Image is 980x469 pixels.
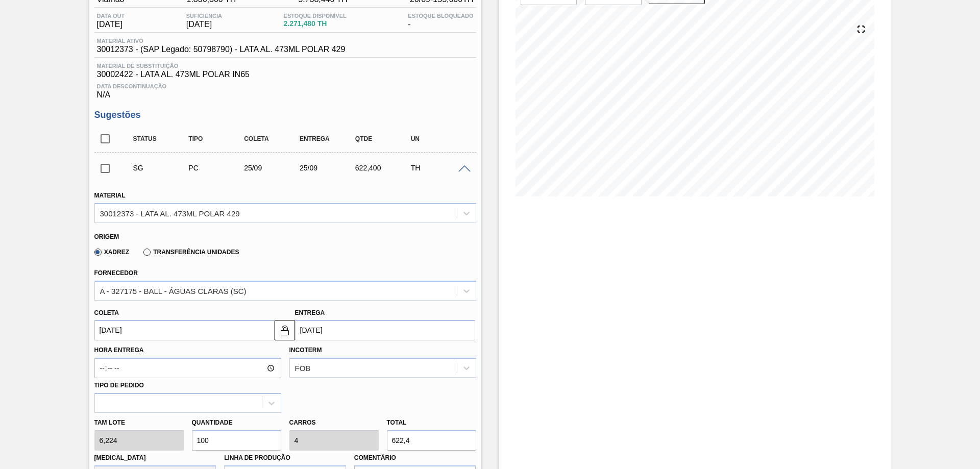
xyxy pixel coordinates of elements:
span: 2.271,480 TH [284,20,347,28]
label: Transferência Unidades [143,249,239,256]
label: [MEDICAL_DATA] [94,454,146,461]
div: Sugestão Criada [131,164,192,172]
label: Entrega [295,309,325,316]
label: Comentário [354,451,476,465]
span: Material de Substituição [97,63,474,69]
span: Estoque Disponível [284,13,347,19]
div: 30012373 - LATA AL. 473ML POLAR 429 [100,209,240,217]
label: Total [387,419,407,426]
label: Tam lote [94,415,184,430]
span: Data out [97,13,125,19]
div: - [405,13,476,29]
div: 622,400 [353,164,414,172]
div: Qtde [353,135,414,142]
input: dd/mm/yyyy [94,320,275,340]
img: locked [279,324,291,336]
label: Xadrez [94,249,130,256]
label: Linha de Produção [224,454,290,461]
span: 30002422 - LATA AL. 473ML POLAR IN65 [97,70,474,79]
div: A - 327175 - BALL - ÁGUAS CLARAS (SC) [100,286,247,295]
label: Material [94,192,126,199]
label: Coleta [94,309,119,316]
div: 25/09/2025 [297,164,359,172]
div: Coleta [241,135,303,142]
span: Estoque Bloqueado [408,13,473,19]
div: Status [131,135,192,142]
div: 25/09/2025 [241,164,303,172]
label: Carros [289,419,316,426]
label: Tipo de pedido [94,382,144,389]
div: Tipo [186,135,248,142]
span: Material ativo [97,38,346,44]
label: Fornecedor [94,269,138,277]
span: [DATE] [97,20,125,29]
span: Suficiência [186,13,222,19]
div: N/A [94,79,476,100]
label: Incoterm [289,347,322,354]
div: FOB [295,364,311,373]
div: UN [408,135,470,142]
label: Origem [94,233,119,240]
label: Hora Entrega [94,343,281,358]
span: 30012373 - (SAP Legado: 50798790) - LATA AL. 473ML POLAR 429 [97,45,346,54]
div: Entrega [297,135,359,142]
h3: Sugestões [94,110,476,120]
span: Data Descontinuação [97,83,474,89]
div: TH [408,164,470,172]
span: [DATE] [186,20,222,29]
label: Quantidade [192,419,233,426]
div: Pedido de Compra [186,164,248,172]
button: locked [275,320,295,340]
input: dd/mm/yyyy [295,320,475,340]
